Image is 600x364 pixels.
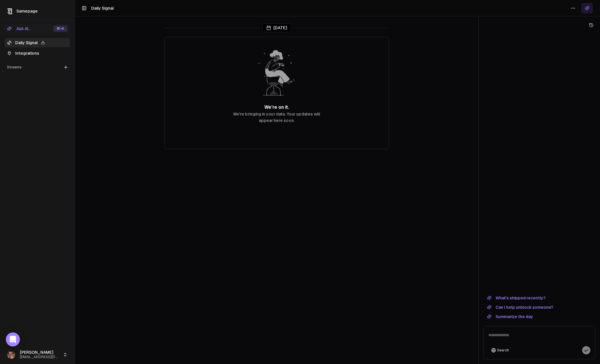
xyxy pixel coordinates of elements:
img: _image [7,351,15,359]
div: Ask AI... [7,26,31,32]
p: We're bringing in your data. Your updates will appear here soon. [233,111,320,124]
button: Can I help unblock someone? [483,304,557,311]
div: [DATE] [263,23,291,32]
a: Daily Signal [5,38,70,47]
button: What's shipped recently? [483,294,549,301]
button: Search [488,346,512,354]
div: Open Intercom Messenger [6,332,20,346]
button: [PERSON_NAME][EMAIL_ADDRESS][DOMAIN_NAME] [5,348,70,362]
span: Samepage [16,9,38,13]
h2: We're on it. [233,104,320,111]
div: ⌘ +K [53,25,68,32]
button: Ask AI...⌘+K [5,24,70,33]
a: Integrations [5,49,70,58]
span: [EMAIL_ADDRESS][DOMAIN_NAME] [20,355,61,359]
span: [PERSON_NAME] [20,350,61,355]
button: Summarize the day [483,313,537,320]
div: Streams [5,63,70,72]
h1: Daily Signal [91,5,114,11]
